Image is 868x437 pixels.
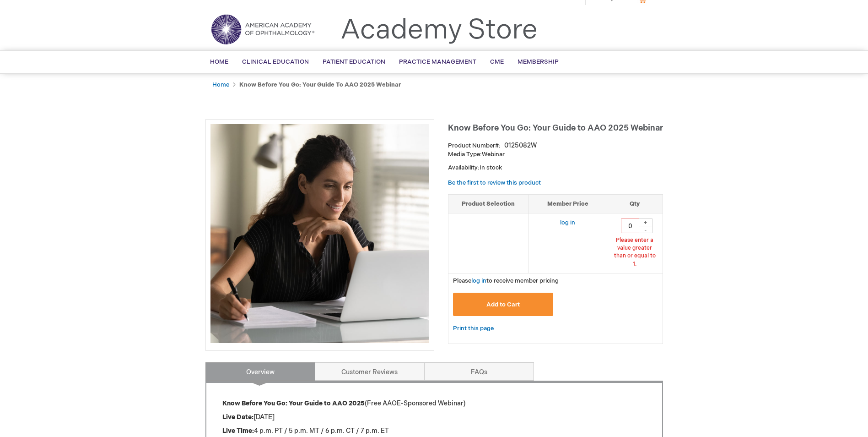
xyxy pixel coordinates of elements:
[490,58,504,66] span: CME
[453,277,559,284] span: Please to receive member pricing
[621,218,639,233] input: Qty
[210,124,429,343] img: Know Before You Go: Your Guide to AAO 2025 Webinar
[639,226,652,233] div: -
[212,81,229,88] a: Home
[210,58,228,66] span: Home
[323,58,385,66] span: Patient Education
[518,58,559,66] span: Membership
[528,194,607,213] th: Member Price
[340,14,538,47] a: Academy Store
[471,277,486,284] a: log in
[222,426,646,436] p: 4 p.m. PT / 5 p.m. MT / 6 p.m. CT / 7 p.m. ET
[424,362,534,381] a: FAQs
[242,58,309,66] span: Clinical Education
[239,81,401,88] strong: Know Before You Go: Your Guide to AAO 2025 Webinar
[205,362,315,381] a: Overview
[448,150,663,159] p: Webinar
[448,142,501,149] strong: Product Number
[399,58,476,66] span: Practice Management
[448,151,482,158] strong: Media Type:
[560,219,575,226] a: log in
[222,427,254,435] strong: Live Time:
[480,164,502,171] span: In stock
[222,413,253,421] strong: Live Date:
[639,218,652,226] div: +
[453,323,494,334] a: Print this page
[222,413,646,422] p: [DATE]
[453,293,554,316] button: Add to Cart
[222,399,365,407] strong: Know Before You Go: Your Guide to AAO 2025
[607,194,663,213] th: Qty
[504,141,537,150] div: 0125082W
[315,362,425,381] a: Customer Reviews
[612,236,658,268] div: Please enter a value greater than or equal to 1.
[448,179,541,186] a: Be the first to review this product
[222,399,646,408] p: (Free AAOE-Sponsored Webinar)
[448,194,528,213] th: Product Selection
[448,164,663,172] p: Availability:
[486,301,520,308] span: Add to Cart
[448,123,663,133] span: Know Before You Go: Your Guide to AAO 2025 Webinar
